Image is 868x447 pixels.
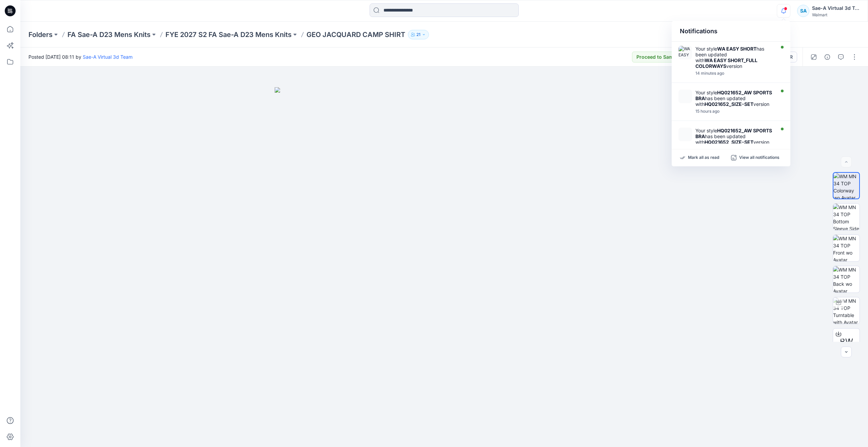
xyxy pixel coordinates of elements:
strong: HQ021652_SIZE-SET [705,101,753,107]
a: FYE 2027 S2 FA Sae-A D23 Mens Knits [165,30,292,39]
img: WM MN 34 TOP Bottom Sleeve Side Long Slv 2 [833,204,860,230]
span: Posted [DATE] 08:11 by [28,53,133,60]
img: WM MN 34 TOP Turntable with Avatar [833,297,860,324]
strong: HQ021652_AW SPORTS BRA [695,128,772,139]
div: Walmart [812,12,860,17]
div: Notifications [672,21,790,42]
strong: HQ021652_AW SPORTS BRA [695,90,772,101]
div: Sae-A Virtual 3d Team [812,4,860,12]
a: Sae-A Virtual 3d Team [83,54,133,60]
img: HQ021652_SIZE-SET [678,90,692,103]
button: Details [822,52,833,62]
p: 21 [416,31,420,38]
p: GEO JACQUARD CAMP SHIRT [307,30,405,39]
img: WA EASY SHORT_FULL COLORWAYS [678,46,692,59]
strong: HQ021652_SIZE-SET [705,139,753,145]
div: Tuesday, August 26, 2025 09:23 [695,109,773,114]
strong: WA EASY SHORT_FULL COLORWAYS [695,57,757,69]
div: Wednesday, August 27, 2025 00:20 [695,71,773,76]
img: HQ021652_SIZE-SET [678,128,692,141]
img: WM MN 34 TOP Back wo Avatar [833,266,860,293]
div: SA [797,5,809,17]
p: View all notifications [739,155,780,161]
strong: WA EASY SHORT [717,46,756,52]
div: Your style has been updated with version [695,90,773,107]
img: WM MN 34 TOP Colorway wo Avatar [833,173,859,199]
p: Mark all as read [688,155,719,161]
span: BW [840,336,853,348]
div: Your style has been updated with version [695,128,773,145]
button: 21 [408,30,429,39]
a: Folders [28,30,53,39]
a: FA Sae-A D23 Mens Knits [67,30,151,39]
div: Your style has been updated with version [695,46,773,69]
img: WM MN 34 TOP Front wo Avatar [833,235,860,261]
